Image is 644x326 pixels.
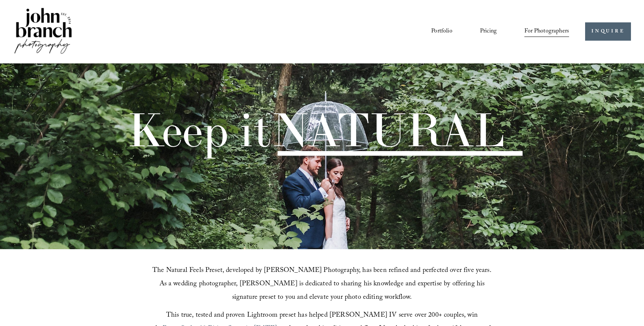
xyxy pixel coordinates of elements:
[524,26,569,37] span: For Photographers
[271,100,505,159] span: NATURAL
[585,22,631,41] a: INQUIRE
[524,25,569,38] a: folder dropdown
[127,107,505,153] h1: Keep it
[152,265,493,304] span: The Natural Feels Preset, developed by [PERSON_NAME] Photography, has been refined and perfected ...
[480,25,497,38] a: Pricing
[13,6,73,57] img: John Branch IV Photography
[431,25,452,38] a: Portfolio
